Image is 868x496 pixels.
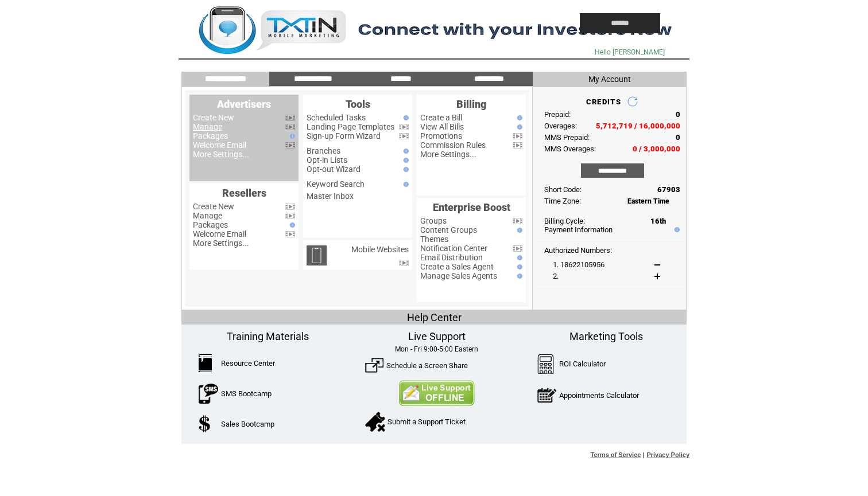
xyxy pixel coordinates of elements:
[657,185,680,194] span: 67903
[586,97,621,106] span: CREDITS
[401,167,409,172] img: help.gif
[399,124,409,130] img: video.png
[456,98,486,110] span: Billing
[307,155,347,165] a: Opt-in Lists
[544,197,581,205] span: Time Zone:
[514,115,522,120] img: help.gif
[285,204,295,210] img: video.png
[227,330,309,342] span: Training Materials
[395,345,478,353] span: Mon - Fri 9:00-5:00 Eastern
[387,417,466,426] a: Submit a Support Ticket
[221,420,274,428] a: Sales Bootcamp
[676,110,680,119] span: 0
[650,217,666,225] span: 16th
[365,356,383,374] img: ScreenShare.png
[193,229,246,239] a: Welcome Email
[544,246,612,255] span: Authorized Numbers:
[193,131,228,140] a: Packages
[420,235,448,244] a: Themes
[307,245,327,265] img: mobile-websites.png
[401,158,409,163] img: help.gif
[420,253,483,262] a: Email Distribution
[193,140,246,150] a: Welcome Email
[420,244,487,253] a: Notification Center
[420,113,462,122] a: Create a Bill
[569,330,643,342] span: Marketing Tools
[513,245,522,252] img: video.png
[591,451,641,458] a: Terms of Service
[386,361,468,370] a: Schedule a Screen Share
[193,150,249,159] a: More Settings...
[193,220,228,229] a: Packages
[399,133,409,139] img: video.png
[514,228,522,233] img: help.gif
[351,245,409,254] a: Mobile Websites
[544,110,571,119] span: Prepaid:
[420,140,486,150] a: Commission Rules
[420,262,494,271] a: Create a Sales Agent
[222,187,266,199] span: Resellers
[672,227,680,232] img: help.gif
[193,113,234,122] a: Create New
[420,225,477,235] a: Content Groups
[285,231,295,237] img: video.png
[193,239,249,248] a: More Settings...
[676,133,680,142] span: 0
[514,124,522,130] img: help.gif
[399,260,409,266] img: video.png
[287,134,295,139] img: help.gif
[199,415,212,432] img: SalesBootcamp.png
[408,330,466,342] span: Live Support
[307,131,381,140] a: Sign-up Form Wizard
[217,98,271,110] span: Advertisers
[537,354,555,374] img: Calculator.png
[595,48,665,56] span: Hello [PERSON_NAME]
[420,122,464,131] a: View All Bills
[633,144,680,153] span: 0 / 3,000,000
[646,451,689,458] a: Privacy Policy
[544,144,596,153] span: MMS Overages:
[401,115,409,120] img: help.gif
[433,201,510,213] span: Enterprise Boost
[199,384,218,404] img: SMSBootcamp.png
[398,380,475,406] img: Contact Us
[420,271,497,280] a: Manage Sales Agents
[559,391,639,400] a: Appointments Calculator
[514,264,522,270] img: help.gif
[285,115,295,121] img: video.png
[596,122,680,130] span: 5,712,719 / 16,000,000
[513,133,522,139] img: video.png
[221,389,272,398] a: SMS Bootcamp
[193,202,234,211] a: Create New
[544,217,585,225] span: Billing Cycle:
[553,272,559,280] span: 2.
[285,142,295,149] img: video.png
[514,255,522,260] img: help.gif
[420,150,476,159] a: More Settings...
[643,451,645,458] span: |
[553,260,604,269] span: 1. 18622105956
[420,131,462,140] a: Promotions
[307,146,340,155] a: Branches
[544,185,582,194] span: Short Code:
[199,354,212,372] img: ResourceCenter.png
[307,113,366,122] a: Scheduled Tasks
[285,124,295,130] img: video.png
[193,122,222,131] a: Manage
[307,122,394,131] a: Landing Page Templates
[420,216,447,225] a: Groups
[513,142,522,149] img: video.png
[193,211,222,220] a: Manage
[346,98,370,110] span: Tools
[221,359,275,368] a: Resource Center
[307,179,365,189] a: Keyword Search
[513,218,522,224] img: video.png
[544,122,577,130] span: Overages:
[401,182,409,187] img: help.gif
[307,165,361,174] a: Opt-out Wizard
[544,133,590,142] span: MMS Prepaid:
[627,197,669,205] span: Eastern Time
[287,222,295,228] img: help.gif
[365,412,385,432] img: SupportTicket.png
[307,192,354,201] a: Master Inbox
